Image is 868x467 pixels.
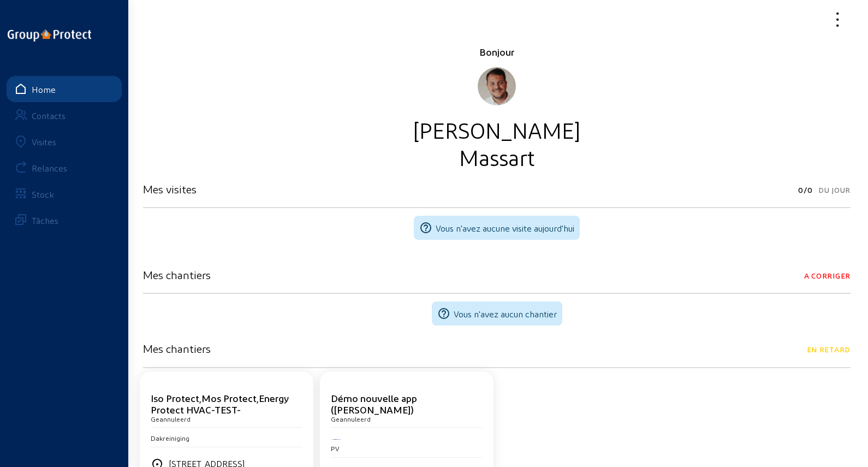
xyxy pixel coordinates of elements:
img: Energy Protect PV [331,438,342,441]
span: A corriger [804,268,851,283]
span: En retard [807,342,851,357]
div: Relances [32,163,67,173]
a: Visites [7,128,122,155]
cam-card-subtitle: Geannuleerd [151,415,191,423]
cam-card-subtitle: Geannuleerd [331,415,371,423]
cam-card-title: Démo nouvelle app ([PERSON_NAME]) [331,392,417,415]
cam-card-title: Iso Protect,Mos Protect,Energy Protect HVAC-TEST- [151,392,289,415]
span: Vous n'avez aucun chantier [454,309,557,319]
div: Visites [32,137,56,147]
mat-icon: help_outline [419,221,432,234]
div: Tâches [32,215,58,226]
a: Relances [7,155,122,181]
a: Contacts [7,102,122,128]
span: Du jour [818,182,851,198]
a: Stock [7,181,122,207]
img: Tue%20Sep%2012%202023-logo-picture.png [478,67,516,105]
a: Home [7,76,122,102]
mat-icon: help_outline [437,307,450,320]
div: Massart [143,143,851,170]
h3: Mes visites [143,182,197,196]
span: Vous n'avez aucune visite aujourd'hui [436,223,574,233]
div: Home [32,84,56,94]
div: Bonjour [143,45,851,58]
a: Tâches [7,207,122,233]
div: Stock [32,189,54,199]
span: 0/0 [798,182,813,198]
div: [PERSON_NAME] [143,116,851,143]
div: Contacts [32,110,66,121]
h3: Mes chantiers [143,268,211,281]
span: Dakreiniging [151,434,189,442]
h3: Mes chantiers [143,342,211,355]
img: logo-oneline.png [8,29,91,42]
span: PV [331,445,339,452]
